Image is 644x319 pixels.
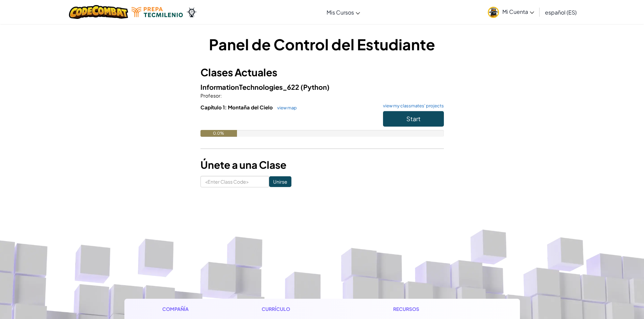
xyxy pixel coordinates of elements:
[220,92,222,99] span: :
[186,7,197,17] img: Ozaria
[545,9,577,16] span: español (ES)
[542,3,580,21] a: español (ES)
[200,176,269,187] input: <Enter Class Code>
[323,3,363,21] a: Mis Cursos
[200,157,444,172] h3: Únete a una Clase
[502,8,534,15] span: Mi Cuenta
[200,65,444,80] h3: Clases Actuales
[269,176,291,187] input: Unirse
[274,105,297,110] a: view map
[301,83,330,91] span: (Python)
[200,130,237,137] div: 0.0%
[393,305,482,313] h1: Recursos
[200,104,274,110] span: Capítulo 1: Montaña del Cielo
[383,111,444,127] button: Start
[488,7,499,18] img: avatar
[132,7,183,17] img: Tecmilenio logo
[380,104,444,108] a: view my classmates' projects
[200,83,301,91] span: InformationTechnologies_622
[484,1,538,23] a: Mi Cuenta
[406,115,421,123] span: Start
[162,305,219,313] h1: Compañía
[262,305,351,313] h1: Currículo
[69,5,128,19] img: CodeCombat logo
[200,34,444,55] h1: Panel de Control del Estudiante
[200,92,220,99] span: Profesor
[327,9,354,16] span: Mis Cursos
